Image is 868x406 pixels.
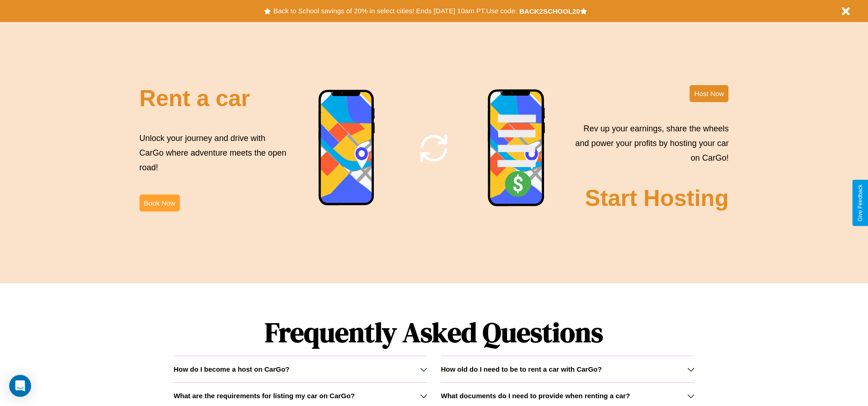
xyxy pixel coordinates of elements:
[487,89,546,208] img: phone
[173,365,289,373] h3: How do I become a host on CarGo?
[441,392,630,400] h3: What documents do I need to provide when renting a car?
[140,195,180,211] button: Book Now
[519,7,580,15] b: BACK2SCHOOL20
[690,85,728,102] button: Host Now
[271,5,519,17] button: Back to School savings of 20% in select cities! Ends [DATE] 10am PT.Use code:
[570,121,728,166] p: Rev up your earnings, share the wheels and power your profits by hosting your car on CarGo!
[585,185,729,211] h2: Start Hosting
[857,184,863,222] div: Give Feedback
[318,89,376,207] img: phone
[140,85,250,112] h2: Rent a car
[441,365,602,373] h3: How old do I need to be to rent a car with CarGo?
[140,131,290,175] p: Unlock your journey and drive with CarGo where adventure meets the open road!
[9,375,31,397] div: Open Intercom Messenger
[173,309,694,356] h1: Frequently Asked Questions
[173,392,355,400] h3: What are the requirements for listing my car on CarGo?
